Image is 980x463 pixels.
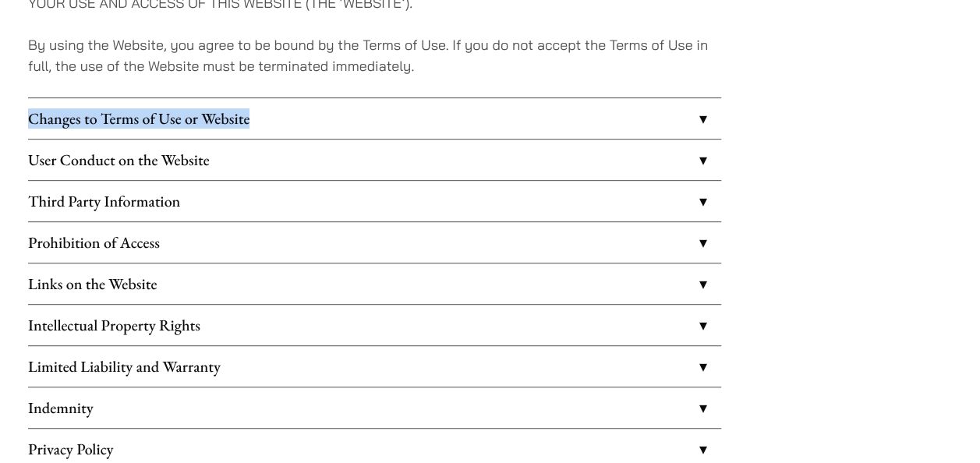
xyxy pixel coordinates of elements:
a: User Conduct on the Website [28,140,721,180]
a: Indemnity [28,387,721,428]
a: Links on the Website [28,263,721,304]
a: Intellectual Property Rights [28,305,721,345]
a: Limited Liability and Warranty [28,346,721,387]
a: Changes to Terms of Use or Website [28,98,721,139]
a: Third Party Information [28,181,721,221]
p: By using the Website, you agree to be bound by the Terms of Use. If you do not accept the Terms o... [28,34,721,76]
a: Prohibition of Access [28,222,721,263]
